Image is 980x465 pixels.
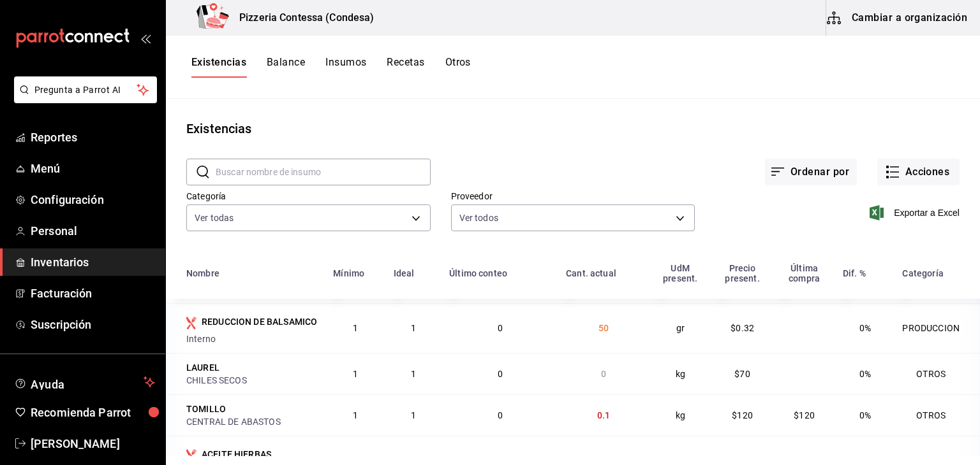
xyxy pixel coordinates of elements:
span: $120 [732,410,753,420]
input: Buscar nombre de insumo [216,159,431,185]
div: Precio present. [719,263,766,283]
span: 0% [859,410,871,420]
span: Ver todos [459,211,498,224]
span: Inventarios [31,254,155,271]
span: Pregunta a Parrot AI [34,83,137,97]
span: $120 [794,410,815,420]
span: 1 [411,410,416,420]
button: Acciones [877,159,960,185]
span: Suscripción [31,316,155,333]
label: Proveedor [451,192,695,201]
span: 1 [353,410,358,420]
span: Configuración [31,191,155,208]
span: 1 [411,369,416,379]
span: $0.32 [731,323,754,333]
span: 0 [498,410,503,420]
button: open_drawer_menu [140,33,151,43]
span: 0 [498,369,503,379]
td: OTROS [895,394,980,436]
div: LAUREL [186,361,219,374]
div: Último conteo [449,268,507,278]
span: Ayuda [31,375,138,390]
div: UdM present. [657,263,704,283]
button: Balance [267,56,305,78]
div: Interno [186,333,318,345]
div: Categoría [902,268,943,278]
span: $70 [734,369,750,379]
span: Reportes [31,129,155,146]
span: Recomienda Parrot [31,404,155,421]
div: Existencias [186,119,251,138]
td: OTROS [895,353,980,394]
span: 50 [598,323,609,333]
div: Mínimo [333,268,364,278]
div: Dif. % [843,268,866,278]
span: 0% [859,369,871,379]
button: Pregunta a Parrot AI [14,76,157,103]
td: PRODUCCION [895,303,980,353]
span: 1 [411,323,416,333]
button: Existencias [191,56,246,78]
td: kg [650,394,711,436]
div: Cant. actual [566,268,616,278]
div: CHILES SECOS [186,374,318,387]
span: 1 [353,323,358,333]
svg: Insumo producido [186,449,197,462]
td: kg [650,353,711,394]
div: Ideal [394,268,415,278]
button: Insumos [325,56,366,78]
span: 1 [353,369,358,379]
span: Facturación [31,285,155,302]
div: ACEITE HIERBAS [202,448,271,461]
div: TOMILLO [186,403,226,415]
h3: Pizzeria Contessa (Condesa) [229,10,375,25]
span: [PERSON_NAME] [31,435,155,452]
div: navigation tabs [191,56,471,78]
div: REDUCCION DE BALSAMICO [202,315,317,328]
span: 0% [859,323,871,333]
span: 0 [498,323,503,333]
span: 0 [601,369,606,379]
button: Recetas [387,56,424,78]
svg: Insumo producido [186,317,197,329]
div: Nombre [186,268,219,278]
label: Categoría [186,192,431,201]
span: Ver todas [195,211,234,224]
div: CENTRAL DE ABASTOS [186,415,318,428]
a: Pregunta a Parrot AI [9,92,157,106]
td: gr [650,303,711,353]
div: Última compra [781,263,828,283]
button: Ordenar por [765,159,857,185]
span: Personal [31,222,155,240]
button: Otros [445,56,471,78]
span: Menú [31,160,155,177]
button: Exportar a Excel [872,205,960,220]
span: 0.1 [597,410,610,420]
